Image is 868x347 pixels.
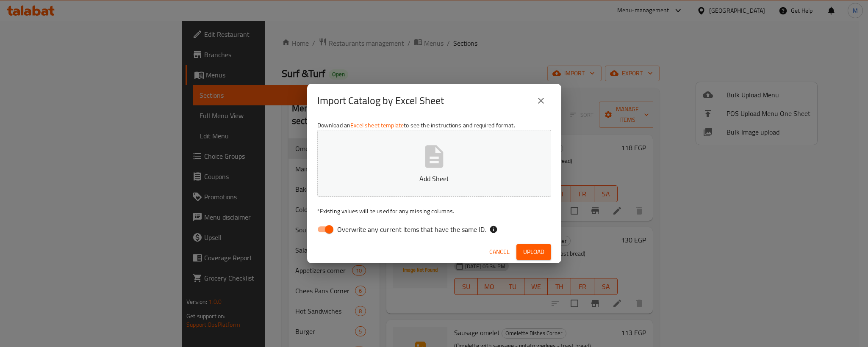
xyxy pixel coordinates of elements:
[489,247,510,257] span: Cancel
[350,120,404,131] a: Excel sheet template
[317,130,551,197] button: Add Sheet
[531,91,551,111] button: close
[516,244,551,260] button: Upload
[317,94,444,107] h2: Import Catalog by Excel Sheet
[523,247,544,257] span: Upload
[489,225,498,234] svg: If the overwrite option isn't selected, then the items that match an existing ID will be ignored ...
[330,173,538,184] p: Add Sheet
[337,224,486,234] span: Overwrite any current items that have the same ID.
[307,118,561,240] div: Download an to see the instructions and required format.
[486,244,513,260] button: Cancel
[317,207,551,215] p: Existing values will be used for any missing columns.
